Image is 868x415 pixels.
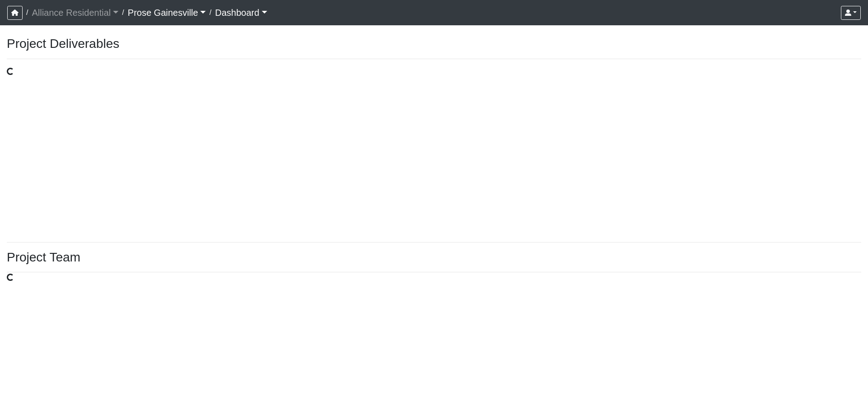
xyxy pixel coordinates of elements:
[23,4,32,22] span: /
[7,36,861,51] h3: Project Deliverables
[128,4,206,22] a: Prose Gainesville
[118,4,127,22] span: /
[206,4,215,22] span: /
[215,4,267,22] a: Dashboard
[32,4,118,22] a: Alliance Residential
[7,397,60,415] iframe: Ybug feedback widget
[7,250,861,265] h3: Project Team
